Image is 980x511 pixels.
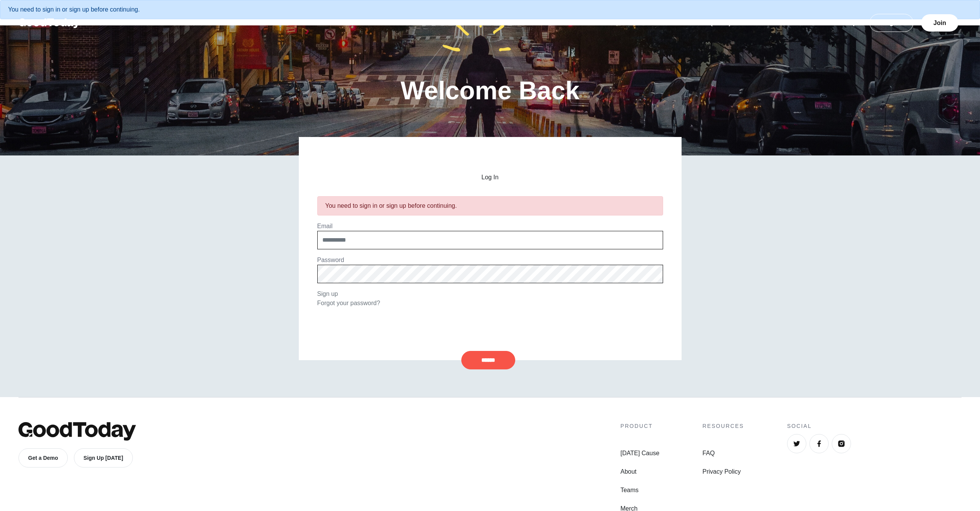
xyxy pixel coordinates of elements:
a: Get a Demo [18,448,68,468]
img: Twitter [793,440,801,448]
a: Twitter [787,434,806,453]
a: Instagram [832,434,851,453]
label: Password [317,257,344,263]
a: Join [921,14,958,32]
a: Teams [796,20,832,26]
a: About [759,20,794,26]
h4: Product [620,422,659,430]
a: Privacy Policy [702,467,744,476]
a: [DATE] Cause [702,20,759,26]
a: FAQ [702,449,744,458]
a: [DATE] Cause [620,449,659,458]
a: Log In [869,14,913,32]
img: GoodToday [18,18,80,28]
img: GoodToday [18,422,136,441]
a: Sign Up [DATE] [74,448,133,468]
a: Sign up [317,291,338,297]
h2: Log In [317,174,663,181]
h4: Resources [702,422,744,430]
img: Facebook [815,440,823,448]
h4: Social [787,422,962,430]
a: Facebook [809,434,829,453]
label: Email [317,223,333,229]
a: FAQ [834,20,864,26]
a: Forgot your password? [317,300,380,306]
a: About [620,467,659,476]
h1: Welcome Back [400,78,580,103]
div: You need to sign in or sign up before continuing. [325,201,655,210]
img: Instagram [838,440,845,448]
a: Teams [620,486,659,495]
